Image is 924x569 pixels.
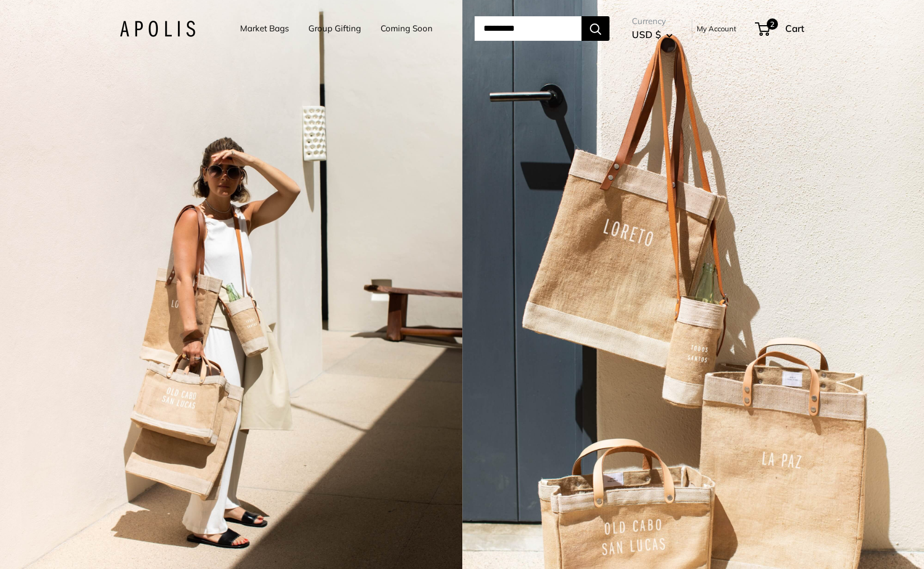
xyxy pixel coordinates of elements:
a: My Account [697,22,737,35]
a: 2 Cart [756,20,804,37]
a: Market Bags [240,21,289,36]
span: Currency [632,13,673,29]
span: Cart [785,22,804,34]
a: Group Gifting [308,21,361,36]
span: 2 [767,18,778,30]
a: Coming Soon [381,21,433,36]
button: Search [581,16,609,41]
img: Apolis [120,21,195,37]
button: USD $ [632,26,673,44]
span: USD $ [632,29,661,40]
input: Search... [475,16,581,41]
